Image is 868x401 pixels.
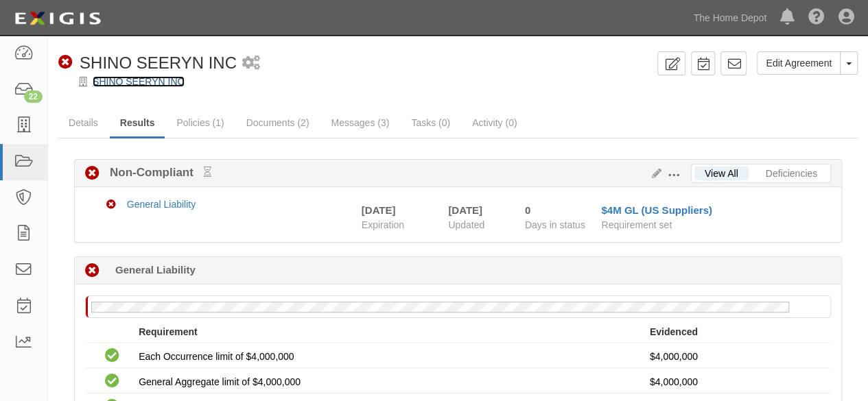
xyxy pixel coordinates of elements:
[525,203,591,217] div: Since 09/12/2025
[85,167,99,181] i: Non-Compliant
[58,51,237,75] div: SHINO SEERYN INC
[362,218,438,232] span: Expiration
[105,349,119,363] i: Compliant
[236,109,320,136] a: Documents (2)
[139,376,301,387] span: General Aggregate limit of $4,000,000
[448,219,484,230] span: Updated
[646,168,661,179] a: Edit Results
[127,199,196,210] a: General Liability
[10,6,105,31] img: logo-5460c22ac91f19d4615b14bd174203de0afe785f0fc80cf4dbbc73dc1793850b.png
[105,374,119,389] i: Compliant
[99,165,211,181] b: Non-Compliant
[650,326,698,337] strong: Evidenced
[755,167,828,180] a: Deficiencies
[808,10,825,26] i: Help Center - Complianz
[448,203,504,217] div: [DATE]
[694,167,749,180] a: View All
[58,109,108,136] a: Details
[462,109,527,136] a: Activity (0)
[110,109,165,138] a: Results
[204,167,211,178] small: Pending Review
[85,264,99,278] i: Non-Compliant 0 days (since 09/12/2025)
[320,109,399,136] a: Messages (3)
[650,375,821,389] p: $4,000,000
[601,204,712,216] a: $4M GL (US Suppliers)
[525,219,585,230] span: Days in status
[115,263,196,277] b: General Liability
[401,109,460,136] a: Tasks (0)
[757,51,841,75] a: Edit Agreement
[139,326,198,337] strong: Requirement
[362,203,396,217] div: [DATE]
[58,56,73,70] i: Non-Compliant
[601,219,672,230] span: Requirement set
[686,4,773,32] a: The Home Depot
[106,200,116,210] i: Non-Compliant
[139,351,294,362] span: Each Occurrence limit of $4,000,000
[93,76,185,87] a: SHINO SEERYN INC
[242,56,260,71] i: 2 scheduled workflows
[166,109,234,136] a: Policies (1)
[80,53,237,72] span: SHINO SEERYN INC
[650,350,821,363] p: $4,000,000
[24,90,43,103] div: 22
